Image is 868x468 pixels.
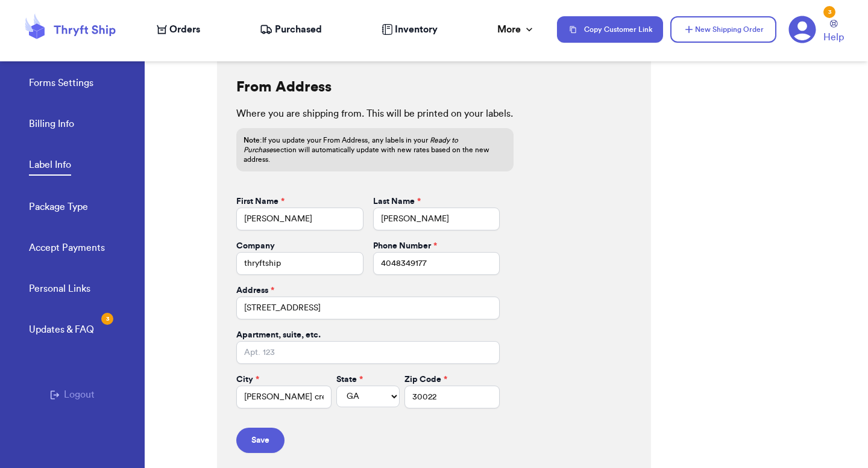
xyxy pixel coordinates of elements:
input: City [236,386,332,408]
a: 3 [788,16,816,43]
a: Purchased [260,22,322,37]
a: Label Info [29,158,71,176]
input: Jandoe Inc. [236,252,363,275]
input: Apt. 123 [236,341,500,364]
span: Note: [244,137,262,144]
a: Updates & FAQ3 [29,322,94,339]
h2: From Address [236,78,332,97]
span: Inventory [395,22,438,37]
a: Accept Payments [29,241,105,257]
p: If you update your From Address, any labels in your section will automatically update with new ra... [244,135,506,164]
span: Orders [169,22,200,37]
label: State [336,374,363,386]
button: Logout [50,387,95,402]
label: First Name [236,196,285,208]
div: More [497,22,535,37]
a: Inventory [382,22,438,37]
label: Phone Number [373,240,437,252]
div: Updates & FAQ [29,322,94,337]
label: Last Name [373,196,421,208]
button: Save [236,428,285,453]
a: Billing Info [29,117,74,134]
input: 12345 [404,386,500,408]
a: Personal Links [29,282,90,298]
label: Apartment, suite, etc. [236,329,321,341]
input: 1234 Main St. [236,297,500,319]
a: Orders [157,22,200,37]
div: 3 [101,313,113,325]
span: Help [823,30,844,45]
input: John [236,208,363,230]
label: Company [236,240,275,252]
p: Where you are shipping from. This will be printed on your labels. [236,106,632,121]
a: Forms Settings [29,76,93,93]
a: Help [823,20,844,45]
label: City [236,374,259,386]
input: Doe [373,208,500,230]
span: Purchased [275,22,322,37]
label: Address [236,285,274,297]
div: 3 [823,6,835,18]
button: New Shipping Order [670,16,776,43]
input: 1234567890 [373,252,500,275]
a: Package Type [29,200,88,217]
button: Copy Customer Link [557,16,663,43]
label: Zip Code [404,374,447,386]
